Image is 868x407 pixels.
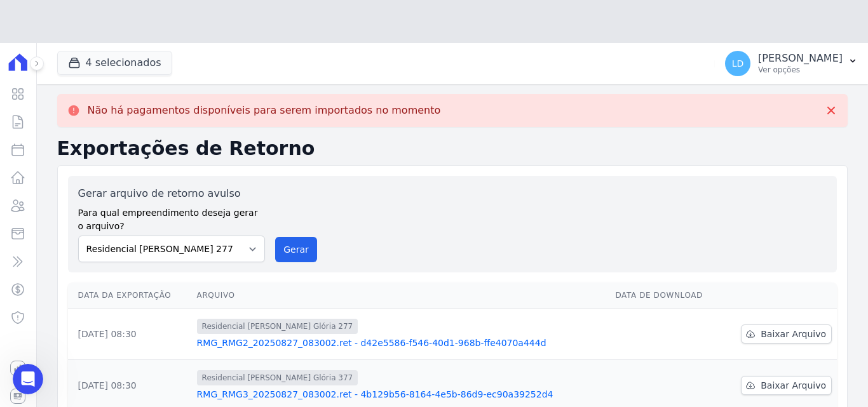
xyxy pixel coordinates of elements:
[715,46,868,81] button: LD [PERSON_NAME] Ver opções
[741,376,832,395] a: Baixar Arquivo
[197,337,606,349] a: RMG_RMG2_20250827_083002.ret - d42e5586-f546-40d1-968b-ffe4070a444d
[78,201,266,233] label: Para qual empreendimento deseja gerar o arquivo?
[13,364,43,394] iframe: Intercom live chat
[68,283,192,309] th: Data da Exportação
[761,328,826,340] span: Baixar Arquivo
[758,65,843,75] p: Ver opções
[758,52,843,65] p: [PERSON_NAME]
[197,388,606,401] a: RMG_RMG3_20250827_083002.ret - 4b129b56-8164-4e5b-86d9-ec90a39252d4
[610,283,721,309] th: Data de Download
[761,379,826,392] span: Baixar Arquivo
[732,59,744,68] span: LD
[275,237,317,262] button: Gerar
[197,319,358,334] span: Residencial [PERSON_NAME] Glória 277
[57,137,848,160] h2: Exportações de Retorno
[741,324,832,344] a: Baixar Arquivo
[192,283,611,309] th: Arquivo
[197,370,358,385] span: Residencial [PERSON_NAME] Glória 377
[57,51,172,75] button: 4 selecionados
[68,309,192,360] td: [DATE] 08:30
[78,186,266,201] label: Gerar arquivo de retorno avulso
[88,104,441,117] p: Não há pagamentos disponíveis para serem importados no momento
